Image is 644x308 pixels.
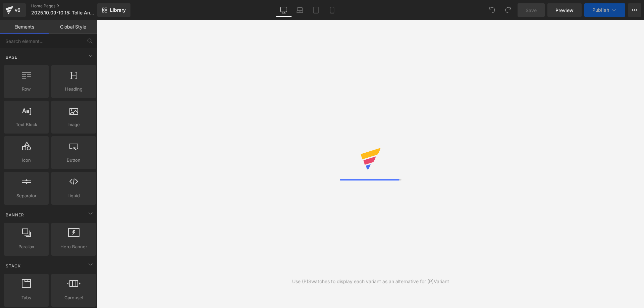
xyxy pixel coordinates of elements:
span: Icon [6,157,47,164]
a: v6 [3,3,26,17]
span: Save [526,7,537,14]
span: Hero Banner [53,243,94,250]
span: Base [5,54,18,60]
button: Publish [584,3,625,17]
span: Button [53,157,94,164]
a: Global Style [49,20,97,34]
span: Parallax [6,243,47,250]
button: More [628,3,641,17]
a: New Library [97,3,130,17]
span: Preview [555,7,574,14]
div: v6 [13,6,22,14]
span: Stack [5,263,21,269]
span: Image [53,121,94,128]
span: Liquid [53,192,94,199]
div: Use (P)Swatches to display each variant as an alternative for (P)Variant [292,278,449,285]
span: 2025.10.09-10.15: Tolle Angebote – Jetzt sparen! [31,10,96,15]
span: Carousel [53,294,94,301]
button: Redo [501,3,515,17]
span: Library [110,7,126,13]
span: Tabs [6,294,47,301]
span: Text Block [6,121,47,128]
span: Banner [5,212,25,218]
a: Preview [547,3,582,17]
a: Tablet [308,3,324,17]
span: Publish [592,7,609,13]
a: Home Pages [31,3,108,9]
span: Separator [6,192,47,199]
button: Undo [485,3,499,17]
a: Mobile [324,3,340,17]
span: Heading [53,86,94,93]
span: Row [6,86,47,93]
a: Desktop [276,3,292,17]
a: Laptop [292,3,308,17]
